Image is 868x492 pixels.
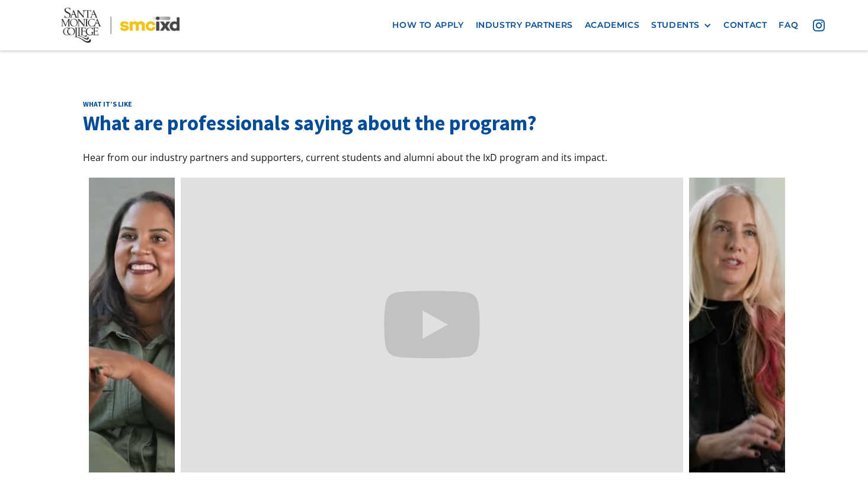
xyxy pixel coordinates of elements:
[83,99,785,109] h2: What it’s like
[83,109,785,138] h3: What are professionals saying about the program?
[83,150,785,166] p: Hear from our industry partners and supporters, current students and alumni about the IxD program...
[718,14,773,36] a: contact
[470,14,579,36] a: industry partners
[61,8,180,43] img: Santa Monica College - SMC IxD logo
[386,14,469,36] a: how to apply
[651,20,712,30] div: STUDENTS
[813,20,825,31] img: icon - instagram
[181,178,683,473] iframe: IxD Joey and Sheila
[651,20,700,30] div: STUDENTS
[579,14,645,36] a: Academics
[773,14,804,36] a: faq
